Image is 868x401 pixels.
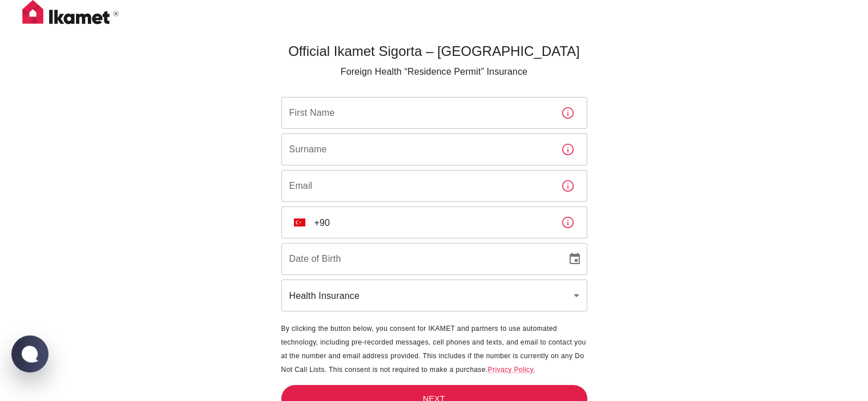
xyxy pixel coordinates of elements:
button: Choose date [563,248,586,270]
span: By clicking the button below, you consent for IKAMET and partners to use automated technology, in... [281,325,586,374]
input: DD/MM/YYYY [281,243,559,275]
img: unknown [294,218,305,226]
p: Foreign Health “Residence Permit” Insurance [281,65,587,79]
div: Health Insurance [281,280,587,311]
h5: Official Ikamet Sigorta – [GEOGRAPHIC_DATA] [281,42,587,60]
a: Privacy Policy. [488,366,535,374]
button: Select country [289,212,310,233]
